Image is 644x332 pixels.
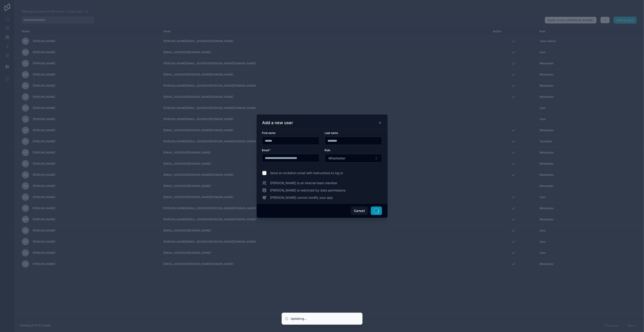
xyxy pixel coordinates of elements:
h3: Add a new user [262,120,293,126]
button: Select Button [325,154,382,163]
span: Role [325,148,331,152]
span: Email [262,148,269,152]
span: [PERSON_NAME] is an internal team member [270,181,338,185]
span: Send an invitation email with instructions to log in [270,171,343,175]
span: Mitarbeiter [329,156,346,161]
span: Last name [325,131,338,135]
button: Cancel [351,206,368,215]
input: Send an invitation email with instructions to log in [262,171,267,175]
span: First name [262,131,276,135]
span: [PERSON_NAME] is restricted by data permissions [270,188,346,193]
span: [PERSON_NAME] cannot modify your app [270,195,333,200]
div: Updating... [291,317,307,321]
